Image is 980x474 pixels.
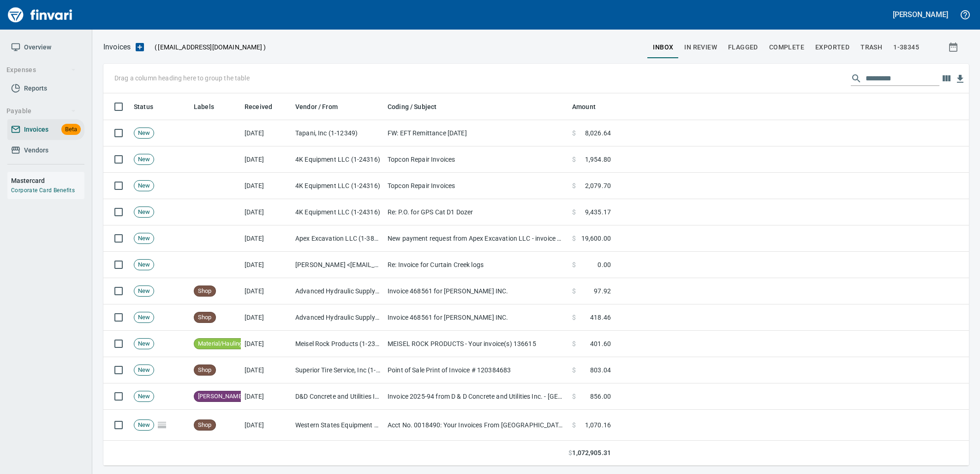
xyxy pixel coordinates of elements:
h5: [PERSON_NAME] [893,10,948,19]
span: Pages Split [154,421,170,428]
span: 1,954.80 [585,155,611,164]
span: Received [245,101,284,112]
span: 2,079.70 [585,181,611,190]
a: Overview [7,37,84,58]
span: 8,026.64 [585,128,611,138]
span: New [134,366,154,375]
td: Superior Tire Service, Inc (1-10991) [292,357,384,383]
td: 4K Equipment LLC (1-24316) [292,173,384,199]
span: $ [572,234,576,243]
span: Vendor / From [295,101,338,112]
span: $ [572,365,576,375]
td: [DATE] [241,383,292,410]
button: Expenses [3,61,80,79]
td: [DATE] [241,331,292,357]
td: Point of Sale Print of Invoice # 120384683 [384,357,568,383]
span: New [134,287,154,296]
td: [DATE] [241,173,292,199]
td: [DATE] [241,146,292,173]
h6: Mastercard [11,176,84,186]
span: 401.60 [590,339,611,348]
span: Status [134,101,153,112]
span: Status [134,101,165,112]
span: Shop [194,313,215,322]
td: Apex Excavation LLC (1-38348) [292,225,384,252]
span: Labels [194,101,226,112]
td: D&D Concrete and Utilities Inc (1-38372) [292,383,384,410]
span: New [134,421,154,430]
span: 856.00 [590,392,611,401]
span: Amount [572,101,608,112]
span: New [134,155,154,164]
td: [DATE] [241,304,292,331]
td: [DATE] [241,225,292,252]
td: Invoice 468561 for [PERSON_NAME] INC. [384,278,568,304]
td: [DATE] [241,199,292,225]
td: Topcon Repair Invoices [384,173,568,199]
nav: breadcrumb [103,42,131,53]
span: [PERSON_NAME] [194,392,247,401]
span: Material/Hauling [194,340,246,348]
span: New [134,129,154,138]
span: Amount [572,101,596,112]
a: Vendors [7,140,84,161]
span: $ [572,420,576,430]
span: Expenses [6,64,76,76]
td: [DATE] [241,278,292,304]
span: Shop [194,421,215,430]
span: inbox [653,42,673,53]
p: Drag a column heading here to group the table [114,73,250,83]
span: Overview [24,42,51,53]
span: $ [572,155,576,164]
span: 0.00 [598,260,611,269]
td: Topcon Repair Invoices [384,146,568,173]
td: [DATE] [241,120,292,146]
span: In Review [684,42,717,53]
span: New [134,261,154,269]
td: MEISEL ROCK PRODUCTS - Your invoice(s) 136615 [384,331,568,357]
button: Payable [3,103,80,120]
span: 418.46 [590,313,611,322]
span: 1-38345 [893,42,919,53]
span: [EMAIL_ADDRESS][DOMAIN_NAME] [157,43,263,52]
span: trash [860,42,882,53]
a: InvoicesBeta [7,119,84,140]
span: Vendors [24,145,48,156]
button: Upload an Invoice [131,42,149,53]
button: Show invoices within a particular date range [939,39,969,55]
span: Coding / Subject [388,101,436,112]
span: Exported [815,42,849,53]
a: Reports [7,78,84,99]
td: New payment request from Apex Excavation LLC - invoice 2351 [384,225,568,252]
span: Shop [194,287,215,296]
span: 803.04 [590,365,611,375]
span: Beta [61,124,81,135]
td: [DATE] [241,252,292,278]
span: Shop [194,366,215,375]
p: Invoices [103,42,131,53]
span: 19,600.00 [581,234,611,243]
span: $ [572,260,576,269]
span: Received [245,101,272,112]
span: $ [572,207,576,217]
span: 1,070.16 [585,420,611,430]
span: New [134,392,154,401]
img: Finvari [6,4,75,26]
span: 9,435.17 [585,207,611,217]
span: New [134,234,154,243]
span: Complete [769,42,804,53]
span: New [134,182,154,190]
td: Invoice 468561 for [PERSON_NAME] INC. [384,304,568,331]
td: [DATE] [241,410,292,441]
span: $ [568,448,572,458]
span: Flagged [728,42,758,53]
span: Labels [194,101,214,112]
span: $ [572,392,576,401]
td: Western States Equipment Co. (1-11113) [292,410,384,441]
span: $ [572,286,576,296]
td: Advanced Hydraulic Supply Co. LLC (1-10020) [292,278,384,304]
td: Advanced Hydraulic Supply Co. LLC (1-10020) [292,304,384,331]
span: New [134,340,154,348]
td: 4K Equipment LLC (1-24316) [292,199,384,225]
